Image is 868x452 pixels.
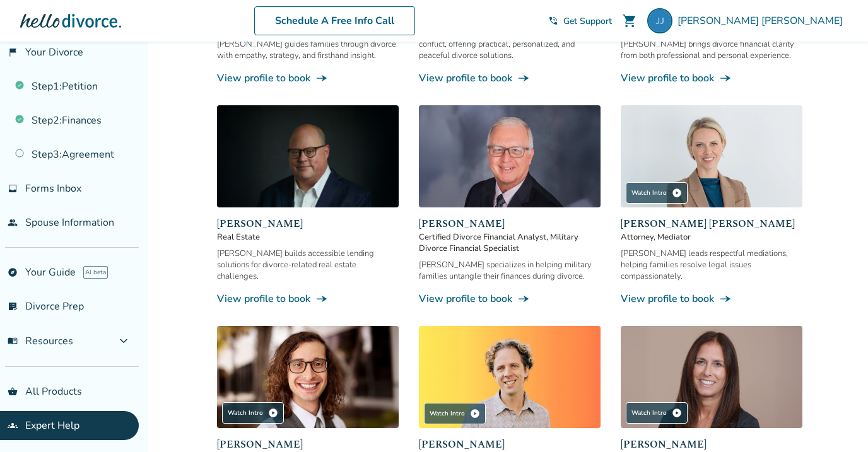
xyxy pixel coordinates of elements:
span: menu_book [8,336,18,346]
a: View profile to bookline_end_arrow_notch [621,292,802,306]
div: [PERSON_NAME] brings divorce financial clarity from both professional and personal experience. [621,38,802,61]
span: play_circle [672,408,682,418]
span: line_end_arrow_notch [719,72,732,84]
img: justine.jj@gmail.com [647,8,672,33]
span: line_end_arrow_notch [315,72,328,84]
span: line_end_arrow_notch [719,293,732,305]
span: [PERSON_NAME] [419,216,601,231]
div: [PERSON_NAME] guides families through divorce with empathy, strategy, and firsthand insight. [217,38,399,61]
span: line_end_arrow_notch [517,293,530,305]
img: James Traub [419,326,601,428]
span: [PERSON_NAME] [PERSON_NAME] [677,14,848,28]
span: play_circle [268,408,278,418]
span: flag_2 [8,47,18,57]
div: Watch Intro [626,402,688,424]
img: Melissa Wheeler Hoff [621,105,802,207]
div: [PERSON_NAME] specializes in helping military families untangle their finances during divorce. [419,259,601,282]
div: Watch Intro [424,403,486,424]
span: list_alt_check [8,301,18,311]
iframe: Chat Widget [805,391,868,452]
div: Watch Intro [222,402,284,424]
img: Chris Freemott [217,105,399,207]
span: [PERSON_NAME] [217,216,399,231]
span: people [8,217,18,228]
span: Certified Divorce Financial Analyst, Military Divorce Financial Specialist [419,231,601,254]
span: Attorney, Mediator [621,231,802,243]
span: phone_in_talk [548,16,558,26]
span: Forms Inbox [25,182,81,195]
span: groups [8,420,18,431]
img: Jill Kaufman [621,326,802,428]
span: AI beta [83,266,108,279]
span: [PERSON_NAME] [419,437,601,452]
img: Alex Glassmann [217,326,399,428]
span: expand_more [116,333,131,349]
span: play_circle [470,409,480,419]
a: Schedule A Free Info Call [254,6,415,35]
a: View profile to bookline_end_arrow_notch [217,71,399,85]
span: play_circle [672,188,682,198]
span: [PERSON_NAME] [PERSON_NAME] [621,216,802,231]
div: Watch Intro [626,182,688,204]
span: Real Estate [217,231,399,243]
div: [PERSON_NAME] leads respectful mediations, helping families resolve legal issues compassionately. [621,248,802,282]
span: inbox [8,183,18,194]
span: Get Support [563,15,612,27]
a: View profile to bookline_end_arrow_notch [217,292,399,306]
div: [PERSON_NAME] builds accessible lending solutions for divorce-related real estate challenges. [217,248,399,282]
a: View profile to bookline_end_arrow_notch [621,71,802,85]
span: shopping_cart [622,13,637,28]
span: Resources [8,334,73,348]
img: David Smith [419,105,601,207]
span: explore [8,267,18,277]
span: line_end_arrow_notch [315,293,328,305]
a: phone_in_talkGet Support [548,15,612,27]
a: View profile to bookline_end_arrow_notch [419,292,601,306]
span: line_end_arrow_notch [517,72,530,84]
a: View profile to bookline_end_arrow_notch [419,71,601,85]
span: [PERSON_NAME] [621,437,802,452]
span: shopping_basket [8,386,18,397]
span: [PERSON_NAME] [217,437,399,452]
